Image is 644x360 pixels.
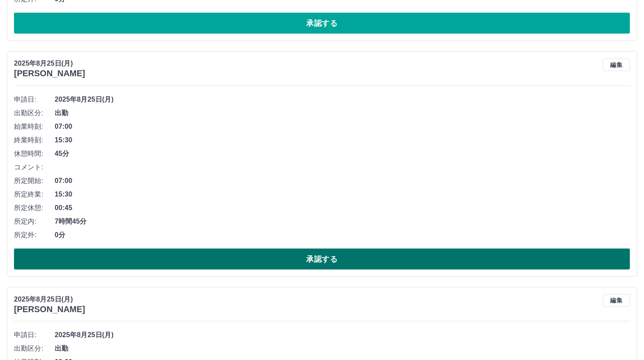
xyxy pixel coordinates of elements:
[14,58,85,69] p: 2025年8月25日(月)
[55,330,630,340] span: 2025年8月25日(月)
[603,58,630,71] button: 編集
[14,108,55,118] span: 出勤区分:
[14,162,55,172] span: コメント:
[14,69,85,78] h3: [PERSON_NAME]
[14,216,55,227] span: 所定内:
[14,294,85,305] p: 2025年8月25日(月)
[14,149,55,159] span: 休憩時間:
[14,305,85,314] h3: [PERSON_NAME]
[55,230,630,240] span: 0分
[55,135,630,145] span: 15:30
[55,176,630,186] span: 07:00
[55,203,630,213] span: 00:45
[55,189,630,199] span: 15:30
[14,122,55,132] span: 始業時刻:
[55,149,630,159] span: 45分
[55,108,630,118] span: 出勤
[603,294,630,307] button: 編集
[14,330,55,340] span: 申請日:
[14,230,55,240] span: 所定外:
[14,189,55,199] span: 所定終業:
[14,13,630,34] button: 承認する
[14,203,55,213] span: 所定休憩:
[14,176,55,186] span: 所定開始:
[14,343,55,354] span: 出勤区分:
[14,135,55,145] span: 終業時刻:
[55,343,630,354] span: 出勤
[14,249,630,270] button: 承認する
[55,94,630,105] span: 2025年8月25日(月)
[14,94,55,105] span: 申請日:
[55,216,630,227] span: 7時間45分
[55,122,630,132] span: 07:00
